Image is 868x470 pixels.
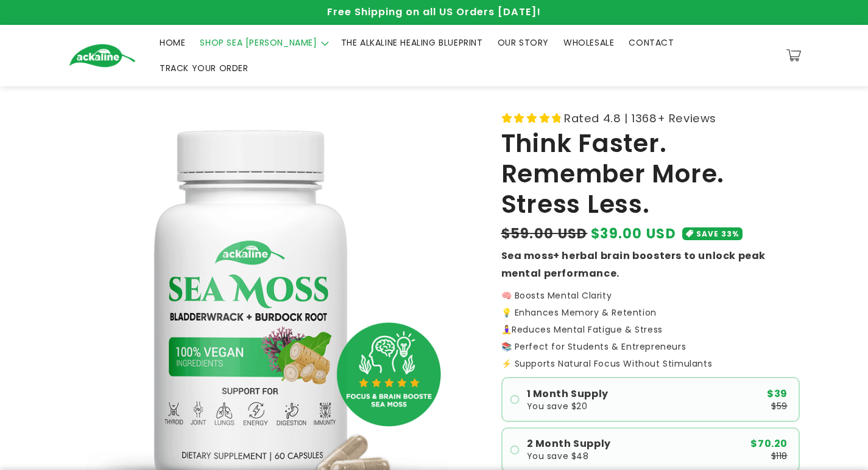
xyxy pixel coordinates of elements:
img: Ackaline [69,44,136,67]
strong: 🧘‍♀️ [501,323,512,336]
span: $39 [767,389,788,399]
strong: Sea moss+ herbal brain boosters to unlock peak mental performance. [501,249,766,280]
span: You save $20 [527,402,588,410]
span: SHOP SEA [PERSON_NAME] [200,37,317,48]
span: THE ALKALINE HEALING BLUEPRINT [341,37,483,48]
h1: Think Faster. Remember More. Stress Less. [501,128,800,220]
span: Free Shipping on all US Orders [DATE]! [327,5,541,19]
span: $39.00 USD [591,224,676,244]
span: SAVE 33% [696,227,739,240]
span: WHOLESALE [563,37,614,48]
a: WHOLESALE [556,30,621,55]
span: CONTACT [629,37,674,48]
span: $59 [771,402,788,410]
a: TRACK YOUR ORDER [152,55,256,81]
p: ⚡ Supports Natural Focus Without Stimulants [501,359,800,368]
span: $70.20 [750,439,788,449]
s: $59.00 USD [501,224,588,244]
a: THE ALKALINE HEALING BLUEPRINT [334,30,490,55]
span: 2 Month Supply [527,439,611,449]
a: CONTACT [621,30,681,55]
span: HOME [160,37,185,48]
summary: SHOP SEA [PERSON_NAME] [192,30,333,55]
span: TRACK YOUR ORDER [160,63,249,74]
span: Rated 4.8 | 1368+ Reviews [564,108,716,128]
span: OUR STORY [498,37,549,48]
p: 🧠 Boosts Mental Clarity 💡 Enhances Memory & Retention Reduces Mental Fatigue & Stress 📚 Perfect f... [501,291,800,351]
span: $118 [771,452,788,460]
a: HOME [152,30,192,55]
a: OUR STORY [490,30,556,55]
span: 1 Month Supply [527,389,609,399]
span: You save $48 [527,452,589,460]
